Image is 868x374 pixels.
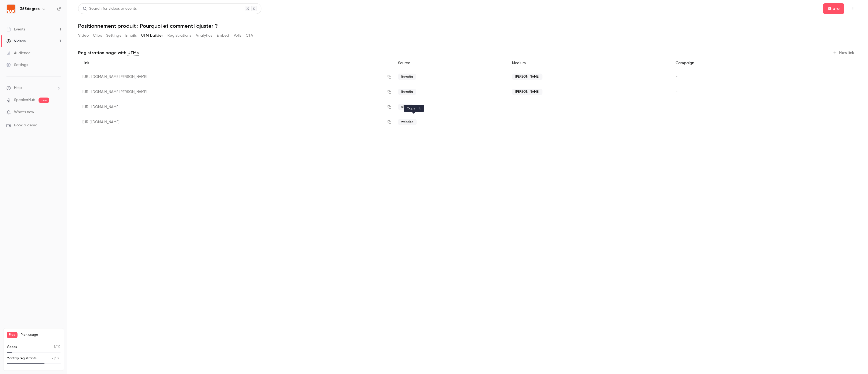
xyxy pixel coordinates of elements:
[141,31,163,40] button: UTM builder
[196,31,212,40] button: Analytics
[106,31,121,40] button: Settings
[78,57,394,69] div: Link
[78,69,394,85] div: [URL][DOMAIN_NAME][PERSON_NAME]
[52,357,54,360] span: 21
[6,62,28,68] div: Settings
[127,50,139,56] a: UTMs
[14,123,37,128] span: Book a demo
[39,98,49,103] span: new
[676,105,677,109] span: -
[398,74,416,80] span: linkedin
[234,31,241,40] button: Polls
[512,120,514,124] span: -
[849,4,857,13] button: Top Bar Actions
[676,75,677,79] span: -
[14,97,35,103] a: SpeakerHub
[512,105,514,109] span: -
[20,6,40,12] h6: 365degres
[83,6,137,12] div: Search for videos or events
[246,31,253,40] button: CTA
[78,115,394,130] div: [URL][DOMAIN_NAME]
[54,345,61,349] p: / 10
[671,57,785,69] div: Campaign
[6,85,61,91] li: help-dropdown-opener
[7,332,18,338] span: Free
[398,89,416,95] span: linkedin
[52,356,61,361] p: / 30
[78,99,394,115] div: [URL][DOMAIN_NAME]
[7,5,15,13] img: 365degres
[78,23,857,29] h1: Positionnement produit : Pourquoi et comment l'ajuster ?
[93,31,102,40] button: Clips
[676,120,677,124] span: -
[167,31,191,40] button: Registrations
[398,104,413,110] span: slack
[676,90,677,94] span: -
[78,50,139,56] p: Registration page with
[217,31,229,40] button: Embed
[14,109,34,115] span: What's new
[6,27,25,32] div: Events
[14,85,22,91] span: Help
[54,345,55,349] span: 1
[512,74,542,80] span: [PERSON_NAME]
[823,3,844,14] button: Share
[508,57,671,69] div: Medium
[512,89,542,95] span: [PERSON_NAME]
[394,57,508,69] div: Source
[398,119,417,125] span: website
[6,50,30,56] div: Audience
[7,356,37,361] p: Monthly registrants
[6,39,26,44] div: Videos
[7,345,17,349] p: Videos
[78,31,89,40] button: Video
[125,31,137,40] button: Emails
[21,333,61,337] span: Plan usage
[831,49,857,57] button: New link
[78,84,394,99] div: [URL][DOMAIN_NAME][PERSON_NAME]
